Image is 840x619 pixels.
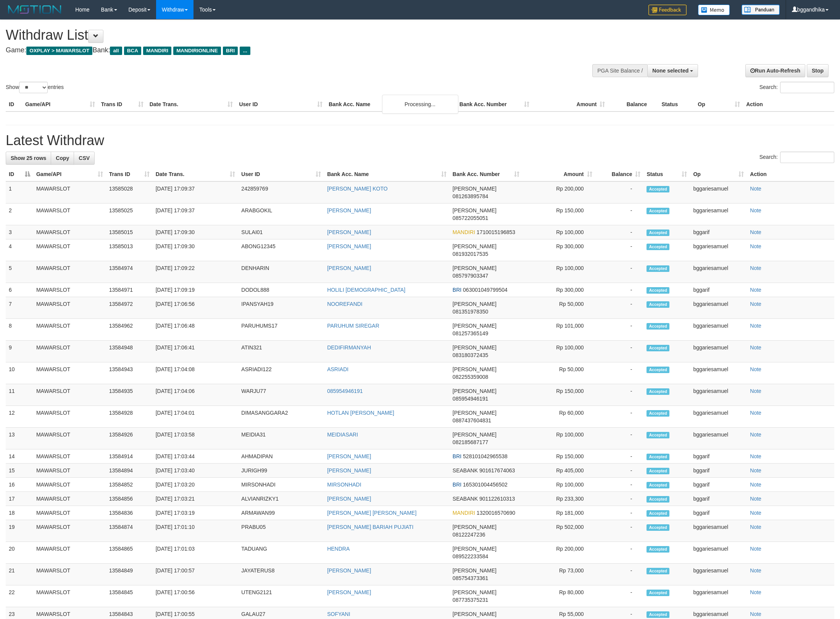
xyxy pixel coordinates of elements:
[33,449,106,464] td: MAWARSLOT
[750,467,761,474] a: Note
[143,47,171,55] span: MANDIRI
[74,152,95,165] a: CSV
[106,261,153,283] td: 13584974
[106,225,153,239] td: 13585015
[522,297,595,319] td: Rp 50,000
[453,330,488,336] span: Copy 081257365149 to clipboard
[326,97,456,112] th: Bank Acc. Name
[690,478,747,492] td: bggarif
[327,482,361,488] a: MIRSONHADI
[327,410,394,416] a: HOTLAN [PERSON_NAME]
[522,167,595,181] th: Amount: activate to sort column ascending
[453,265,497,271] span: [PERSON_NAME]
[647,496,669,503] span: Accepted
[153,478,239,492] td: [DATE] 17:03:20
[106,478,153,492] td: 13584852
[26,47,92,55] span: OXPLAY > MAWARSLOT
[33,406,106,428] td: MAWARSLOT
[750,453,761,459] a: Note
[238,362,324,384] td: ASRIADI122
[608,97,658,112] th: Balance
[6,341,33,362] td: 9
[522,506,595,520] td: Rp 181,000
[595,449,644,464] td: -
[750,301,761,307] a: Note
[750,496,761,502] a: Note
[327,229,371,235] a: [PERSON_NAME]
[522,225,595,239] td: Rp 100,000
[463,287,508,293] span: Copy 063001049799504 to clipboard
[124,47,141,55] span: BCA
[453,388,497,394] span: [PERSON_NAME]
[690,406,747,428] td: bggariesamuel
[6,449,33,464] td: 14
[647,510,669,517] span: Accepted
[759,82,834,93] label: Search:
[327,207,371,213] a: [PERSON_NAME]
[750,410,761,416] a: Note
[79,155,90,161] span: CSV
[33,239,106,261] td: MAWARSLOT
[238,319,324,341] td: PARUHUMS17
[6,47,552,54] h4: Game: Bank:
[750,287,761,293] a: Note
[6,297,33,319] td: 7
[750,388,761,394] a: Note
[647,208,669,214] span: Accepted
[453,273,488,279] span: Copy 085797903347 to clipboard
[453,352,488,358] span: Copy 083180372435 to clipboard
[647,287,669,294] span: Accepted
[522,181,595,204] td: Rp 200,000
[153,239,239,261] td: [DATE] 17:09:30
[647,388,669,395] span: Accepted
[33,261,106,283] td: MAWARSLOT
[324,167,450,181] th: Bank Acc. Name: activate to sort column ascending
[51,152,74,165] a: Copy
[522,204,595,225] td: Rp 150,000
[522,492,595,506] td: Rp 233,300
[453,344,497,351] span: [PERSON_NAME]
[153,204,239,225] td: [DATE] 17:09:37
[6,478,33,492] td: 16
[453,417,491,423] span: Copy 0887437604831 to clipboard
[595,283,644,297] td: -
[327,496,371,502] a: [PERSON_NAME]
[690,181,747,204] td: bggariesamuel
[6,319,33,341] td: 8
[750,323,761,329] a: Note
[750,207,761,213] a: Note
[479,496,515,502] span: Copy 901122610313 to clipboard
[106,204,153,225] td: 13585025
[6,181,33,204] td: 1
[238,341,324,362] td: ATIN321
[522,428,595,449] td: Rp 100,000
[453,309,488,315] span: Copy 081351978350 to clipboard
[647,186,669,192] span: Accepted
[6,492,33,506] td: 17
[6,4,64,15] img: MOTION_logo.png
[327,287,405,293] a: HOLILI [DEMOGRAPHIC_DATA]
[647,410,669,417] span: Accepted
[522,362,595,384] td: Rp 50,000
[106,283,153,297] td: 13584971
[6,239,33,261] td: 4
[690,261,747,283] td: bggariesamuel
[327,323,379,329] a: PARUHUM SIREGAR
[110,47,122,55] span: all
[106,449,153,464] td: 13584914
[33,428,106,449] td: MAWARSLOT
[33,167,106,181] th: Game/API: activate to sort column ascending
[522,239,595,261] td: Rp 300,000
[647,432,669,438] span: Accepted
[647,345,669,351] span: Accepted
[173,47,221,55] span: MANDIRIONLINE
[647,229,669,236] span: Accepted
[327,589,371,595] a: [PERSON_NAME]
[595,362,644,384] td: -
[106,319,153,341] td: 13584962
[595,428,644,449] td: -
[6,261,33,283] td: 5
[106,464,153,478] td: 13584894
[453,229,475,235] span: MANDIRI
[238,225,324,239] td: SULAI01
